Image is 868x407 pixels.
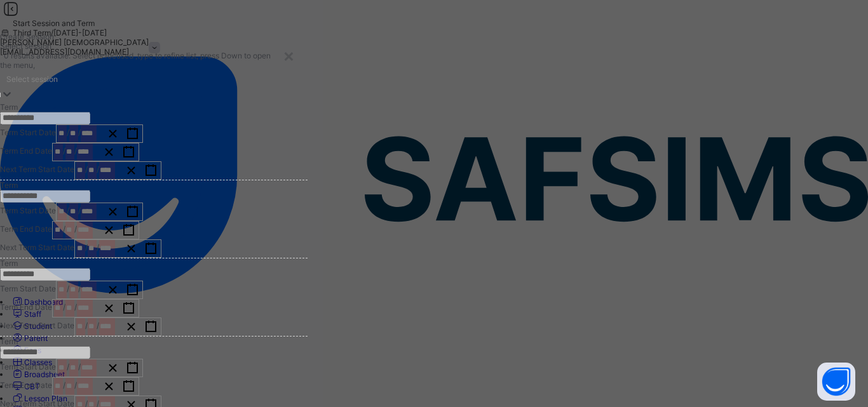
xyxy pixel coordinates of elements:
span: / [74,224,77,234]
span: / [63,302,65,312]
button: Open asap [817,363,855,401]
span: / [63,224,65,234]
span: / [78,205,81,216]
span: / [74,380,77,390]
span: / [67,205,69,216]
span: / [63,145,65,156]
span: / [97,164,99,175]
span: / [74,302,77,312]
span: / [85,320,88,331]
div: × [283,44,295,66]
span: / [67,127,69,138]
span: / [78,127,81,138]
span: / [85,242,88,253]
span: / [67,283,69,294]
span: / [97,320,99,331]
div: Select session [6,74,58,84]
span: / [85,164,88,175]
span: / [67,361,69,372]
span: / [78,283,81,294]
span: / [97,242,99,253]
span: / [74,145,77,156]
span: / [78,361,81,372]
span: / [63,380,65,390]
